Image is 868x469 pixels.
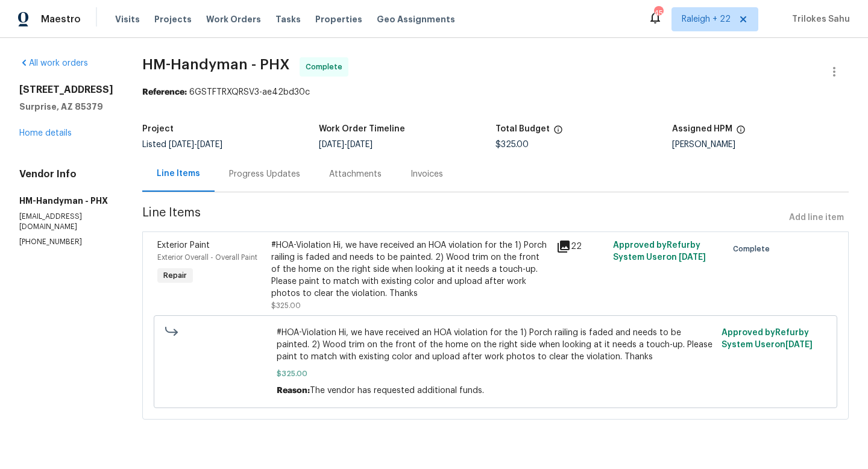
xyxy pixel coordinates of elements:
[142,88,187,96] b: Reference:
[654,7,662,19] div: 456
[613,241,706,262] span: Approved by Refurby System User on
[722,329,813,349] span: Approved by Refurby System User on
[169,140,222,149] span: -
[785,341,813,349] span: [DATE]
[19,237,113,247] p: [PHONE_NUMBER]
[169,140,194,149] span: [DATE]
[19,84,113,96] h2: [STREET_ADDRESS]
[157,254,257,261] span: Exterior Overall - Overall Paint
[319,125,405,133] h5: Work Order Timeline
[206,13,261,25] span: Work Orders
[271,302,301,309] span: $325.00
[277,386,310,395] span: Reason:
[347,140,373,149] span: [DATE]
[154,13,192,25] span: Projects
[410,168,443,180] div: Invoices
[41,13,81,25] span: Maestro
[229,168,300,180] div: Progress Updates
[319,140,344,149] span: [DATE]
[736,125,746,140] span: The hpm assigned to this work order.
[115,13,140,25] span: Visits
[733,243,775,255] span: Complete
[682,13,731,25] span: Raleigh + 22
[672,125,732,133] h5: Assigned HPM
[142,207,784,229] span: Line Items
[275,15,301,24] span: Tasks
[142,125,174,133] h5: Project
[672,140,849,149] div: [PERSON_NAME]
[495,125,550,133] h5: Total Budget
[19,101,113,113] h5: Surprise, AZ 85379
[377,13,455,25] span: Geo Assignments
[142,140,222,149] span: Listed
[277,327,715,363] span: #HOA-Violation Hi, we have received an HOA violation for the 1) Porch railing is faded and needs ...
[271,239,549,300] div: #HOA-Violation Hi, we have received an HOA violation for the 1) Porch railing is faded and needs ...
[553,125,563,140] span: The total cost of line items that have been proposed by Opendoor. This sum includes line items th...
[19,168,113,180] h4: Vendor Info
[556,239,606,254] div: 22
[306,61,347,73] span: Complete
[197,140,222,149] span: [DATE]
[142,86,849,98] div: 6GSTFTRXQRSV3-ae42bd30c
[319,140,373,149] span: -
[277,368,715,380] span: $325.00
[315,13,362,25] span: Properties
[329,168,382,180] div: Attachments
[19,129,72,137] a: Home details
[157,241,210,250] span: Exterior Paint
[159,269,192,282] span: Repair
[495,140,529,149] span: $325.00
[142,57,290,72] span: HM-Handyman - PHX
[19,59,88,68] a: All work orders
[787,13,850,25] span: Trilokes Sahu
[157,168,200,180] div: Line Items
[679,253,706,262] span: [DATE]
[310,386,484,395] span: The vendor has requested additional funds.
[19,195,113,207] h5: HM-Handyman - PHX
[19,212,113,232] p: [EMAIL_ADDRESS][DOMAIN_NAME]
